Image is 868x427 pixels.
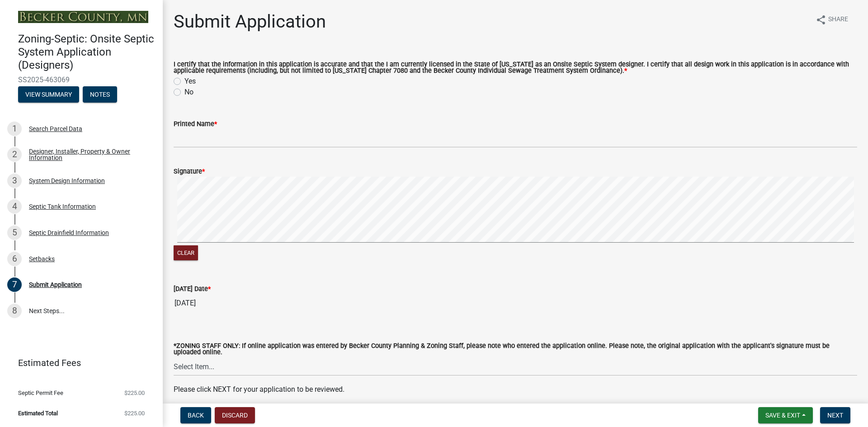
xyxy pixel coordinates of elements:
[7,354,148,372] a: Estimated Fees
[29,230,109,236] div: Septic Drainfield Information
[174,384,857,395] p: Please click NEXT for your application to be reviewed.
[7,199,22,214] div: 4
[808,11,855,28] button: shareShare
[29,148,148,161] div: Designer, Installer, Property & Owner Information
[184,87,193,98] label: No
[174,286,211,292] label: [DATE] Date
[174,343,857,356] label: *ZONING STAFF ONLY: If online application was entered by Becker County Planning & Zoning Staff, p...
[29,203,96,210] div: Septic Tank Information
[7,304,22,318] div: 8
[188,412,204,419] span: Back
[18,410,58,416] span: Estimated Total
[124,410,145,416] span: $225.00
[174,245,198,260] button: Clear
[765,412,800,419] span: Save & Exit
[29,256,55,262] div: Setbacks
[83,91,117,99] wm-modal-confirm: Notes
[18,75,145,84] span: SS2025-463069
[820,407,850,423] button: Next
[7,174,22,188] div: 3
[7,225,22,240] div: 5
[174,121,217,127] label: Printed Name
[7,147,22,162] div: 2
[174,11,326,33] h1: Submit Application
[29,282,82,288] div: Submit Application
[174,169,205,175] label: Signature
[174,61,857,75] label: I certify that the information in this application is accurate and that the I am currently licens...
[828,14,848,25] span: Share
[7,277,22,292] div: 7
[18,33,156,71] h4: Zoning-Septic: Onsite Septic System Application (Designers)
[184,76,196,87] label: Yes
[215,407,255,423] button: Discard
[18,86,79,103] button: View Summary
[758,407,813,423] button: Save & Exit
[29,178,105,184] div: System Design Information
[7,252,22,266] div: 6
[827,412,843,419] span: Next
[18,11,148,23] img: Becker County, Minnesota
[180,407,211,423] button: Back
[83,86,117,103] button: Notes
[29,126,82,132] div: Search Parcel Data
[124,390,145,396] span: $225.00
[18,390,63,396] span: Septic Permit Fee
[816,14,826,25] i: share
[18,91,79,99] wm-modal-confirm: Summary
[7,122,22,136] div: 1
